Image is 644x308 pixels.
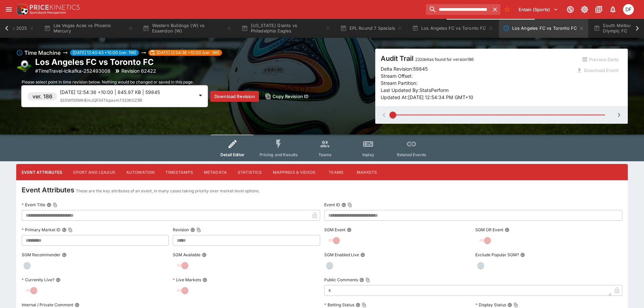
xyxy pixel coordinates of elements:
button: Automation [121,164,160,180]
button: Toggle light/dark mode [578,3,591,16]
button: Copy Revision ID [262,91,313,102]
button: Markets [351,164,382,180]
button: Copy To Clipboard [362,303,366,307]
p: Live Markets [173,277,201,283]
button: Mappings & Videos [267,164,321,180]
button: Statistics [232,164,267,180]
p: Event Title [22,202,45,208]
button: [US_STATE] Giants vs Philadelphia Eagles [237,19,335,38]
img: soccer.png [16,57,32,74]
p: SGM Enabled Live [324,252,359,258]
span: [DATE] 12:40:43 +10:00 (ver. 198) [70,50,139,56]
span: Pricing and Results [260,152,298,157]
p: Delta Revision: 59845 [381,65,428,72]
img: PriceKinetics [30,5,80,10]
p: Revision [173,227,189,233]
p: SGM Recommender [22,252,61,258]
button: Download Revision [210,91,259,102]
div: David Foster [623,4,634,15]
span: Related Events [397,152,426,157]
button: Live Markets [202,278,207,282]
p: Event ID [324,202,340,208]
button: No Bookmarks [502,4,512,15]
p: Public Comments [324,277,358,283]
p: Stream Offset: Stream Partition: Last Updated By: StatsPerform Updated At: [DATE] 12:54:34 PM GMT+10 [381,72,573,101]
span: 3S5WfXRMHEmJQFiIXTkpaxm7333KOZ9R [60,98,142,103]
button: Los Angeles FC vs Toronto FC [499,19,589,38]
p: These are the key attributes of an event, in many cases taking priority over market level options. [76,188,260,194]
button: SGM Enabled Live [360,253,365,257]
p: SGM Event [324,227,345,233]
button: Event Attributes [16,164,68,180]
button: Internal / Private Comment [75,303,79,307]
button: Metadata [198,164,232,180]
button: David Foster [621,2,636,17]
button: Public CommentsCopy To Clipboard [359,278,364,282]
h2: Copy To Clipboard [35,57,156,67]
button: SGM Recommender [62,253,67,257]
p: [DATE] 12:54:36 +10:00 | 845.97 KB | 59845 [60,89,194,96]
p: Currently Live? [22,277,54,283]
p: SGM OR Event [475,227,503,233]
p: Internal / Private Comment [22,302,73,308]
button: Exclude Popular SGM? [520,253,525,257]
button: EPL Round 7 Specials [336,19,406,38]
button: Betting StatusCopy To Clipboard [356,303,360,307]
img: PriceKinetics Logo [15,3,28,16]
button: Notifications [607,3,619,16]
button: Copy To Clipboard [196,228,201,232]
span: 232 deltas found for version 186 [415,57,474,62]
button: SGM Event [347,228,352,232]
span: Detail Editor [220,152,244,157]
button: Currently Live? [56,278,61,282]
span: Please select point in time revision below. Nothing would be changed or saved in this page. [22,79,194,85]
h4: Event Attributes [22,186,74,194]
button: SGM Available [202,253,207,257]
button: Los Angeles FC vs Toronto FC [408,19,498,38]
button: Documentation [593,3,605,16]
button: SGM OR Event [505,228,509,232]
p: Revision 62422 [121,67,156,74]
input: search [426,4,489,15]
img: Sportsbook Management [30,11,66,14]
button: Copy To Clipboard [365,278,370,282]
h4: Audit Trail [381,54,573,63]
p: Betting Status [324,302,354,308]
button: Western Bulldogs (W) vs Essendon (W) [139,19,236,38]
p: Display Status [475,302,506,308]
span: Inplay [362,152,374,157]
button: Copy To Clipboard [68,228,73,232]
p: Exclude Popular SGM? [475,252,519,258]
div: Event type filters [211,135,433,161]
p: SGM Available [173,252,200,258]
button: Copy To Clipboard [348,203,352,207]
button: Select Tenant [515,4,562,15]
button: Connected to PK [564,3,576,16]
span: [DATE] 12:54:36 +10:00 (ver. 186) [154,50,222,56]
p: Primary Market ID [22,227,61,233]
button: Copy To Clipboard [53,203,57,207]
button: Timestamps [160,164,198,180]
button: Copy To Clipboard [514,303,518,307]
button: Sport and League [68,164,120,180]
h6: Time Machine [24,49,61,57]
button: RevisionCopy To Clipboard [190,228,195,232]
button: Event TitleCopy To Clipboard [47,203,51,207]
span: Teams [318,152,332,157]
button: Event IDCopy To Clipboard [341,203,346,207]
button: Las Vegas Aces vs Phoenix Mercury [40,19,137,38]
p: Copy To Clipboard [35,67,111,74]
button: Teams [321,164,351,180]
button: open drawer [3,3,15,16]
h6: ver. 186 [32,92,52,100]
button: Primary Market IDCopy To Clipboard [62,228,67,232]
button: Display StatusCopy To Clipboard [507,303,512,307]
